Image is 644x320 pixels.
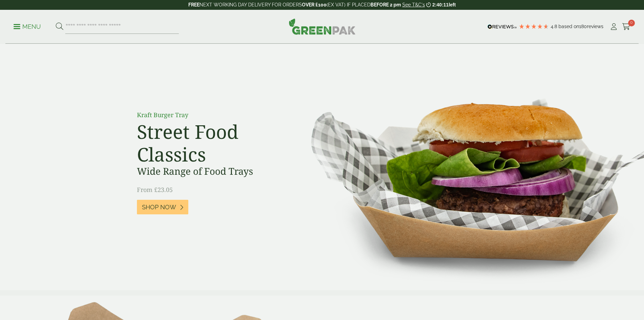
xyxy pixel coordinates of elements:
strong: OVER £100 [302,2,327,7]
span: left [449,2,456,7]
a: 0 [622,22,630,32]
i: Cart [622,23,630,30]
span: 180 [579,24,587,29]
img: GreenPak Supplies [289,18,356,35]
a: Menu [14,23,41,29]
span: Based on [558,24,579,29]
span: 4.8 [551,24,558,29]
span: From £23.05 [137,186,173,194]
img: REVIEWS.io [487,24,517,29]
h3: Wide Range of Food Trays [137,166,289,177]
strong: FREE [188,2,199,7]
span: reviews [587,24,603,29]
img: Street Food Classics [290,44,644,290]
p: Kraft Burger Tray [137,110,289,120]
h2: Street Food Classics [137,120,289,166]
span: 0 [628,20,635,26]
strong: BEFORE 2 pm [371,2,401,7]
a: Shop Now [137,200,188,214]
span: 2:40:11 [432,2,449,7]
div: 4.78 Stars [519,23,549,29]
a: See T&C's [402,2,425,7]
span: Shop Now [142,204,176,211]
i: My Account [610,23,618,30]
p: Menu [14,23,41,31]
